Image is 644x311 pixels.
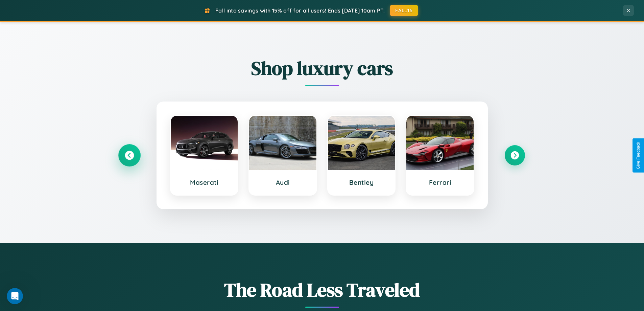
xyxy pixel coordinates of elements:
[119,55,525,81] h2: Shop luxury cars
[177,178,231,186] h3: Maserati
[256,178,310,186] h3: Audi
[7,288,23,304] iframe: Intercom live chat
[119,277,525,303] h1: The Road Less Traveled
[413,178,467,186] h3: Ferrari
[390,5,418,16] button: FALL15
[636,142,641,169] div: Give Feedback
[335,178,388,186] h3: Bentley
[215,7,385,14] span: Fall into savings with 15% off for all users! Ends [DATE] 10am PT.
